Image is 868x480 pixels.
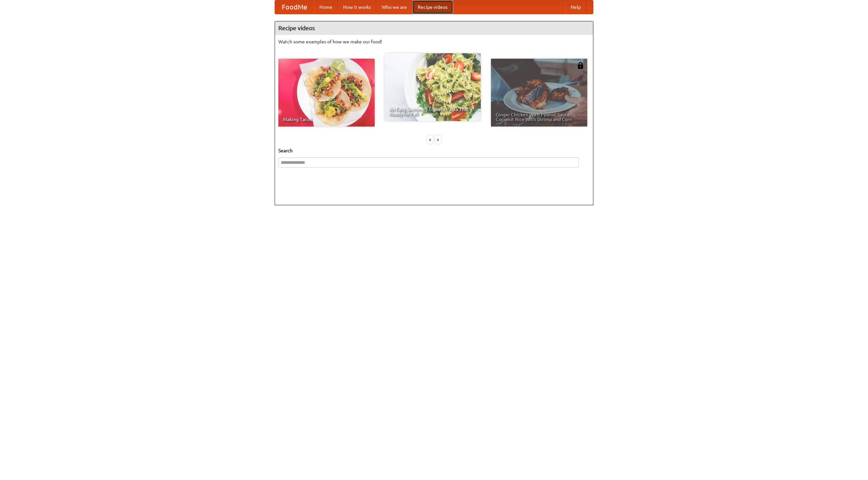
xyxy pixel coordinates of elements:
span: Making Tacos [283,117,370,122]
a: Recipe videos [412,0,453,14]
p: Watch some examples of how we make our food! [278,38,590,45]
div: » [435,135,441,144]
a: How it works [338,0,376,14]
img: 483408.png [577,62,584,69]
a: Who we are [376,0,412,14]
a: FoodMe [275,0,314,14]
a: Home [314,0,338,14]
span: An Easy, Summery Tomato Pasta That's Ready for Fall [389,107,476,116]
a: Making Tacos [278,59,375,127]
div: « [427,135,433,144]
h5: Search [278,147,590,154]
h4: Recipe videos [275,21,593,35]
a: An Easy, Summery Tomato Pasta That's Ready for Fall [384,53,481,121]
a: Help [565,0,586,14]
